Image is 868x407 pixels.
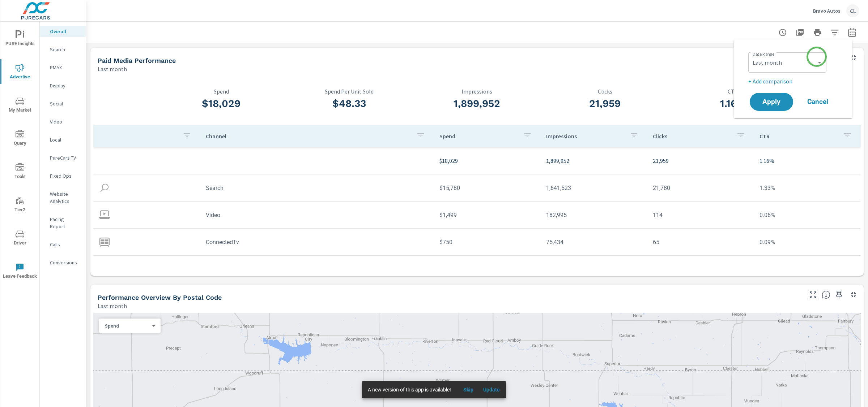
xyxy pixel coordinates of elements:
span: Understand performance data by postal code. Individual postal codes can be selected and expanded ... [822,290,830,299]
div: Display [40,80,86,91]
img: icon-connectedtv.svg [99,237,110,247]
h3: 21,959 [541,98,669,110]
button: Cancel [796,93,839,111]
td: $15,780 [434,179,540,197]
p: Display [50,82,80,89]
span: Leave Feedback [3,263,37,281]
button: Make Fullscreen [807,289,819,300]
button: "Export Report to PDF" [793,25,807,40]
div: Local [40,134,86,145]
img: icon-search.svg [99,182,110,193]
p: Clicks [541,88,669,95]
p: Spend [157,88,285,95]
p: Last month [98,65,127,73]
td: 65 [647,233,754,251]
div: nav menu [0,22,39,287]
span: Save this to your personalized report [833,289,845,300]
button: Select Date Range [845,25,859,40]
td: Video [200,206,434,224]
p: $18,029 [439,156,535,165]
td: 182,995 [540,206,647,224]
span: Apply [757,99,786,105]
div: Pacing Report [40,214,86,232]
button: Apply Filters [827,25,842,40]
td: 1.33% [754,179,860,197]
span: Skip [460,386,477,393]
span: Tools [3,163,37,181]
span: Update [483,386,500,393]
button: Apply [750,93,793,111]
p: Website Analytics [50,190,80,205]
p: Search [50,46,80,53]
p: Conversions [50,259,80,266]
div: Calls [40,239,86,250]
p: Impressions [413,88,541,95]
p: Impressions [546,133,624,140]
p: Video [50,118,80,125]
p: PureCars TV [50,154,80,161]
button: Print Report [810,25,825,40]
p: Last month [98,302,127,310]
div: PMAX [40,62,86,73]
span: PURE Insights [3,30,37,48]
div: Social [40,98,86,109]
h5: Paid Media Performance [98,57,176,64]
p: 1,899,952 [546,156,641,165]
p: Clicks [653,133,731,140]
p: Pacing Report [50,216,80,230]
td: $1,499 [434,206,540,224]
span: A new version of this app is available! [368,387,451,393]
span: Advertise [3,64,37,81]
span: Driver [3,230,37,247]
td: ConnectedTv [200,233,434,251]
p: Bravo Autos [813,8,841,14]
span: Tier2 [3,196,37,214]
button: Minimize Widget [848,52,859,64]
td: Search [200,179,434,197]
p: Overall [50,28,80,35]
p: 1.16% [759,156,855,165]
td: 1,641,523 [540,179,647,197]
h5: Performance Overview By Postal Code [98,294,222,301]
div: Video [40,116,86,127]
p: Calls [50,241,80,248]
img: icon-video.svg [99,209,110,220]
p: Channel [206,133,410,140]
div: PureCars TV [40,152,86,163]
p: PMAX [50,64,80,71]
div: Search [40,44,86,55]
h3: 1.16% [669,98,797,110]
p: 21,959 [653,156,748,165]
td: $750 [434,233,540,251]
td: 21,780 [647,179,754,197]
h3: $18,029 [157,98,285,110]
p: Spend [105,322,149,329]
span: My Market [3,97,37,114]
span: Cancel [803,99,832,105]
h3: $48.33 [285,98,413,110]
div: CL [846,4,859,17]
button: Skip [457,384,480,395]
p: Fixed Ops [50,172,80,179]
div: Spend [99,322,155,329]
span: Query [3,130,37,148]
div: Fixed Ops [40,170,86,181]
div: Overall [40,26,86,37]
p: Local [50,136,80,143]
td: 75,434 [540,233,647,251]
h3: 1,899,952 [413,98,541,110]
button: Update [480,384,503,395]
div: Website Analytics [40,189,86,207]
button: Minimize Widget [848,289,859,300]
td: 114 [647,206,754,224]
p: Social [50,100,80,107]
p: Spend Per Unit Sold [285,88,413,95]
td: 0.06% [754,206,860,224]
div: Conversions [40,257,86,268]
td: 0.09% [754,233,860,251]
p: + Add comparison [748,77,841,86]
p: CTR [759,133,837,140]
p: Spend [439,133,517,140]
p: CTR [669,88,797,95]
